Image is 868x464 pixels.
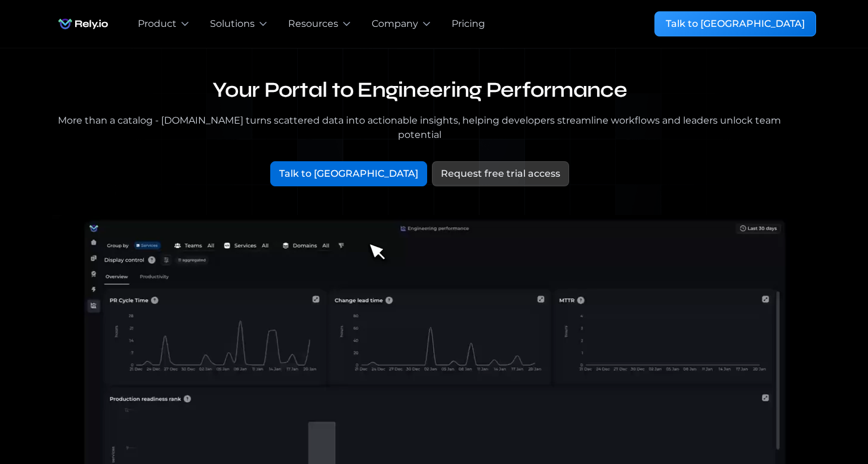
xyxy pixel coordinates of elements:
div: Talk to [GEOGRAPHIC_DATA] [279,167,418,181]
div: Product [138,17,177,31]
div: Resources [288,17,338,31]
div: Request free trial access [441,167,560,181]
a: Pricing [452,17,485,31]
div: Talk to [GEOGRAPHIC_DATA] [666,17,805,31]
h1: Your Portal to Engineering Performance [52,77,787,104]
iframe: Chatbot [789,385,851,447]
img: Rely.io logo [52,12,114,36]
a: Request free trial access [432,161,569,186]
div: Company [372,17,418,31]
a: Talk to [GEOGRAPHIC_DATA] [270,161,427,186]
a: Talk to [GEOGRAPHIC_DATA] [654,11,816,36]
div: More than a catalog - [DOMAIN_NAME] turns scattered data into actionable insights, helping develo... [52,113,787,142]
a: home [52,12,114,36]
div: Solutions [210,17,255,31]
